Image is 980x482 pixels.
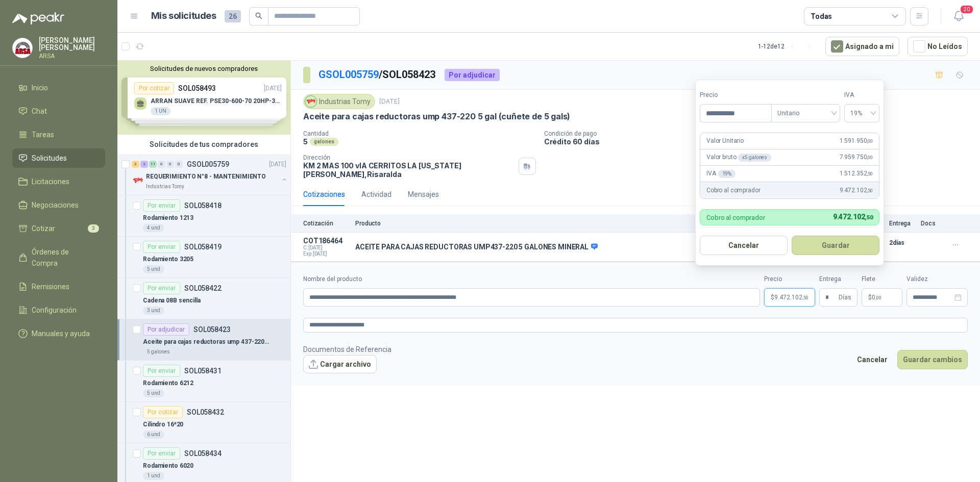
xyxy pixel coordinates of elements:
[13,38,32,58] img: Company Logo
[833,213,873,221] span: 9.472.102
[12,242,105,273] a: Órdenes de Compra
[802,295,808,300] span: ,50
[143,255,193,264] p: Rodamiento 3205
[255,12,262,19] span: search
[825,37,899,56] button: Asignado a mi
[184,243,222,250] p: SOL058419
[12,219,105,238] a: Cotizar3
[143,323,189,336] div: Por adjudicar
[303,251,349,257] span: Exp: [DATE]
[117,402,290,443] a: Por cotizarSOL058432Cilindro 16*206 und
[184,285,222,292] p: SOL058422
[850,106,873,121] span: 19%
[758,38,817,55] div: 1 - 12 de 12
[318,68,379,81] a: GSOL005759
[132,174,144,187] img: Company Logo
[117,361,290,402] a: Por enviarSOL058431Rodamiento 62125 und
[39,37,105,51] p: [PERSON_NAME] [PERSON_NAME]
[12,300,105,320] a: Configuración
[303,111,570,122] p: Aceite para cajas reductoras ump 437-220 5 gal (cuñete de 5 gals)
[166,161,174,168] div: 0
[862,288,902,307] p: $ 0,00
[811,11,832,22] div: Todas
[706,214,765,221] p: Cobro al comprador
[143,199,180,212] div: Por enviar
[143,224,164,232] div: 4 und
[706,186,760,195] p: Cobro al comprador
[303,344,391,355] p: Documentos de Referencia
[143,241,180,253] div: Por enviar
[117,237,290,278] a: Por enviarSOL058419Rodamiento 32055 und
[867,155,873,160] span: ,00
[117,319,290,361] a: Por adjudicarSOL058423Aceite para cajas reductoras ump 437-220 5 gal (cuñete de 5 gals)5 galones
[12,172,105,191] a: Licitaciones
[851,350,893,369] button: Cancelar
[32,129,54,140] span: Tareas
[12,195,105,215] a: Negociaciones
[889,220,915,227] p: Entrega
[738,154,771,162] div: x 5 galones
[32,176,69,187] span: Licitaciones
[700,236,788,255] button: Cancelar
[143,213,193,223] p: Rodamiento 1213
[143,389,164,397] div: 5 und
[32,106,47,117] span: Chat
[544,130,976,137] p: Condición de pago
[777,106,834,121] span: Unitario
[303,161,514,179] p: KM 2 MAS 100 vIA CERRITOS LA [US_STATE] [PERSON_NAME] , Risaralda
[12,148,105,168] a: Solicitudes
[844,90,879,100] label: IVA
[960,5,974,14] span: 20
[700,90,771,100] label: Precio
[303,94,375,109] div: Industrias Tomy
[132,158,288,191] a: 3 2 11 0 0 0 GSOL005759[DATE] Company LogoREQUERIMIENTO N°8 - MANTENIMIENTOIndustrias Tomy
[193,326,231,333] p: SOL058423
[175,161,183,168] div: 0
[12,12,64,24] img: Logo peakr
[303,274,760,284] label: Nombre del producto
[184,450,222,457] p: SOL058434
[303,130,536,137] p: Cantidad
[140,161,148,168] div: 2
[269,160,286,169] p: [DATE]
[718,170,736,178] div: 19 %
[906,274,968,284] label: Validez
[117,195,290,237] a: Por enviarSOL058418Rodamiento 12134 und
[867,188,873,193] span: ,50
[303,245,349,251] span: C: [DATE]
[32,328,90,339] span: Manuales y ayuda
[303,355,377,373] button: Cargar archivo
[355,220,784,227] p: Producto
[921,220,941,227] p: Docs
[143,307,164,315] div: 3 und
[143,348,174,356] div: 5 galones
[88,224,99,233] span: 3
[32,82,48,93] span: Inicio
[12,102,105,121] a: Chat
[865,214,873,221] span: ,50
[840,169,873,179] span: 1.512.352
[143,406,183,418] div: Por cotizar
[143,472,164,480] div: 1 und
[143,337,270,347] p: Aceite para cajas reductoras ump 437-220 5 gal (cuñete de 5 gals)
[143,430,164,439] div: 6 und
[187,161,229,168] p: GSOL005759
[840,186,873,195] span: 9.472.102
[32,281,69,292] span: Remisiones
[764,288,815,307] p: $9.472.102,50
[305,96,316,107] img: Company Logo
[121,65,286,72] button: Solicitudes de nuevos compradores
[12,324,105,343] a: Manuales y ayuda
[32,305,77,316] span: Configuración
[303,237,349,245] p: COT186464
[143,282,180,294] div: Por enviar
[143,378,193,388] p: Rodamiento 6212
[875,295,881,300] span: ,00
[839,289,851,306] span: Días
[117,135,290,154] div: Solicitudes de tus compradores
[146,183,184,191] p: Industrias Tomy
[949,7,968,26] button: 20
[117,61,290,135] div: Solicitudes de nuevos compradoresPor cotizarSOL058493[DATE] ARRAN SUAVE REF. PSE30-600-70 20HP-30...
[379,97,400,107] p: [DATE]
[32,153,67,164] span: Solicitudes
